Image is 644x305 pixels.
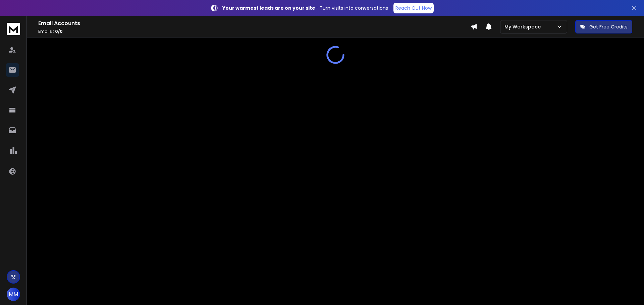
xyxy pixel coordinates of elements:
p: My Workspace [504,23,543,30]
a: Reach Out Now [393,3,434,13]
img: logo [7,23,20,35]
button: MM [7,288,20,301]
h1: Email Accounts [38,19,471,27]
strong: Your warmest leads are on your site [222,5,315,11]
p: Reach Out Now [395,5,432,11]
p: Get Free Credits [589,23,628,30]
p: Emails : [38,29,471,34]
span: 0 / 0 [55,28,63,34]
p: – Turn visits into conversations [222,5,388,11]
button: Get Free Credits [575,20,632,33]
